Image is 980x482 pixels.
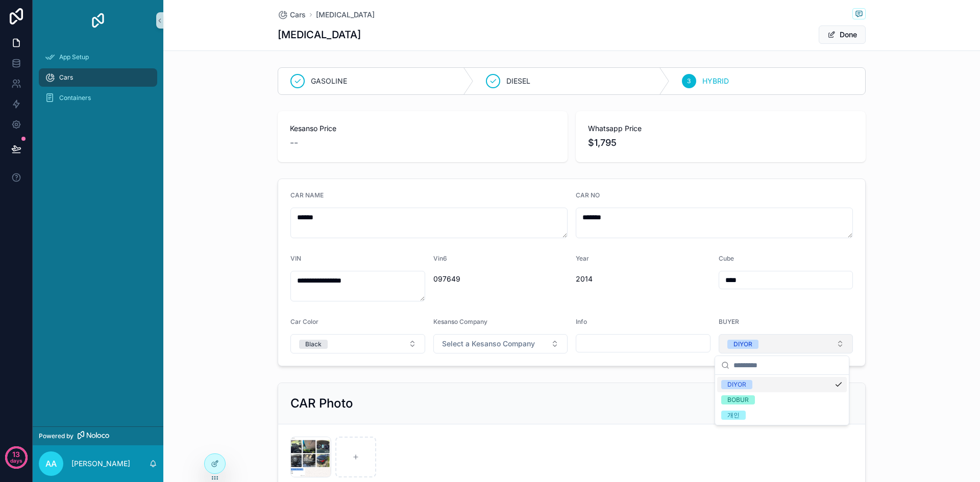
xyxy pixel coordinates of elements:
[290,191,324,199] span: CAR NAME
[12,449,20,460] p: 13
[576,191,600,199] span: CAR NO
[39,432,73,440] span: Powered by
[278,28,361,42] h1: [MEDICAL_DATA]
[290,334,425,353] button: Select Button
[433,274,568,284] span: 097649
[727,411,740,420] div: 개인
[39,89,157,107] a: Containers
[727,380,746,389] div: DIYOR
[290,123,555,134] span: Kesanso Price
[719,334,853,353] button: Select Button
[39,68,157,87] a: Cars
[71,459,130,469] p: [PERSON_NAME]
[733,340,752,349] div: DIYOR
[719,255,734,262] span: Cube
[702,76,729,86] span: HYBRID
[33,41,163,120] div: scrollable content
[10,453,22,468] p: days
[727,395,749,404] div: BOBUR
[687,77,691,85] span: 3
[311,76,347,86] span: GASOLINE
[278,10,306,20] a: Cars
[90,12,106,29] img: App logo
[290,10,306,20] span: Cars
[316,10,375,20] a: [MEDICAL_DATA]
[719,318,739,325] span: BUYER
[576,255,589,262] span: Year
[290,318,318,325] span: Car Color
[819,26,866,44] button: Done
[290,136,298,150] span: --
[433,255,447,262] span: Vin6
[290,395,353,412] h2: CAR Photo
[45,458,57,470] span: AA
[33,426,163,445] a: Powered by
[433,334,568,353] button: Select Button
[39,48,157,66] a: App Setup
[588,136,853,150] span: $1,795
[59,94,91,102] span: Containers
[433,318,487,325] span: Kesanso Company
[506,76,530,86] span: DIESEL
[442,339,535,349] span: Select a Kesanso Company
[59,73,73,82] span: Cars
[305,340,322,349] div: Black
[715,375,849,425] div: Suggestions
[576,318,587,325] span: Info
[576,274,710,284] span: 2014
[588,123,853,134] span: Whatsapp Price
[59,53,89,61] span: App Setup
[290,255,301,262] span: VIN
[727,339,758,349] button: Unselect DIYOR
